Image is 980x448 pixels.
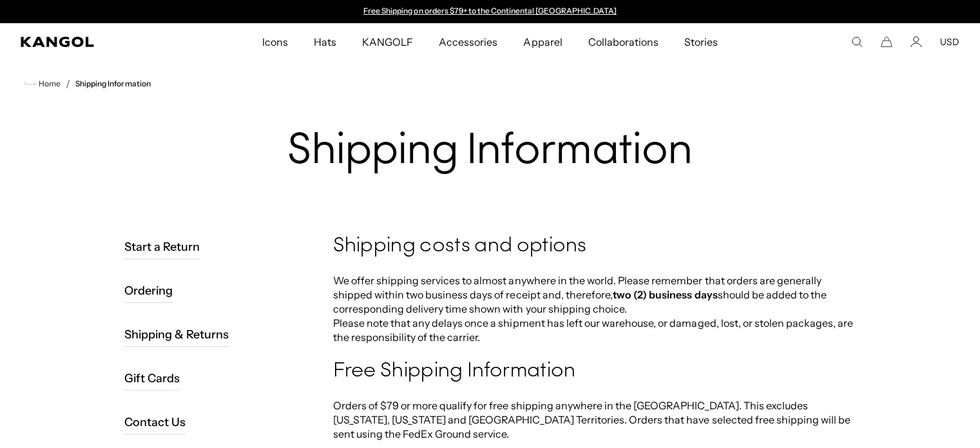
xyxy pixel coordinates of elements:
div: 1 of 2 [358,6,623,17]
a: Start a Return [124,235,200,259]
button: Cart [881,36,892,48]
a: KANGOLF [349,23,426,61]
h4: Shipping costs and options [333,233,861,259]
a: Collaborations [575,23,671,61]
a: Shipping & Returns [124,322,229,347]
a: Apparel [510,23,575,61]
span: Icons [262,23,288,61]
div: Announcement [358,6,623,17]
p: Orders of $79 or more qualify for free shipping anywhere in the [GEOGRAPHIC_DATA]. This excludes ... [333,398,861,441]
span: Accessories [439,23,497,61]
slideshow-component: Announcement bar [358,6,623,17]
span: Stories [684,23,718,61]
a: Home [24,78,61,90]
h4: Free Shipping Information [333,358,861,384]
a: Kangol [21,37,173,47]
span: Collaborations [588,23,658,61]
a: Ordering [124,278,173,303]
strong: two (2) business days [613,288,718,301]
a: Account [910,36,922,48]
span: Apparel [523,23,562,61]
h1: Shipping Information [119,128,861,177]
button: USD [940,36,959,48]
a: Icons [249,23,301,61]
span: KANGOLF [362,23,413,61]
a: Accessories [426,23,510,61]
span: Home [36,79,61,88]
a: Contact Us [124,410,186,434]
a: Stories [671,23,731,61]
a: Gift Cards [124,366,180,391]
a: Free Shipping on orders $79+ to the Continental [GEOGRAPHIC_DATA] [363,6,617,15]
span: Hats [314,23,336,61]
a: Shipping Information [75,79,151,88]
a: Hats [301,23,349,61]
li: / [61,76,70,92]
p: We offer shipping services to almost anywhere in the world. Please remember that orders are gener... [333,273,861,344]
summary: Search here [851,36,863,48]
